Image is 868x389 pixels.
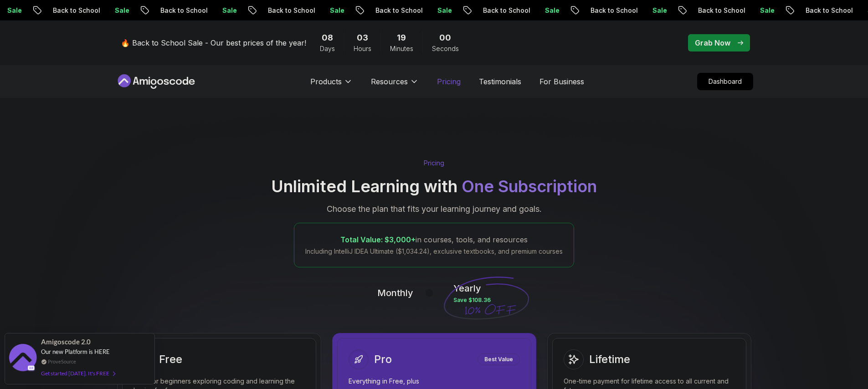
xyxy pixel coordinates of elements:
div: Get started [DATE]. It's FREE [41,368,115,379]
p: Back to School [305,6,367,15]
span: Hours [354,44,371,53]
p: Choose the plan that fits your learning journey and goals. [327,203,542,215]
p: Sale [689,6,719,15]
a: Dashboard [697,73,753,90]
p: 🔥 Back to School Sale - Our best prices of the year! [121,37,306,48]
h2: Pro [374,352,392,367]
p: Pricing [424,159,444,168]
span: Amigoscode 2.0 [41,337,91,347]
p: Products [310,76,342,87]
h2: Free [159,352,182,367]
span: Seconds [432,44,459,53]
p: Back to School [735,6,797,15]
span: Days [320,44,335,53]
img: provesource social proof notification image [9,344,36,374]
span: One Subscription [462,176,597,196]
p: Including IntelliJ IDEA Ultimate ($1,034.24), exclusive textbooks, and premium courses [305,247,563,256]
p: Everything in Free, plus [349,377,520,386]
span: 3 Hours [357,31,368,44]
h2: Lifetime [589,352,630,367]
p: Back to School [412,6,474,15]
a: For Business [539,76,584,87]
p: Best Value [479,355,519,364]
span: 8 Days [322,31,333,44]
span: 0 Seconds [439,31,451,44]
p: Sale [367,6,396,15]
p: Sale [259,6,288,15]
p: Sale [797,6,826,15]
p: Back to School [627,6,689,15]
p: in courses, tools, and resources [305,234,563,245]
button: Products [310,76,353,94]
button: Resources [371,76,419,94]
span: Our new Platform is HERE [41,348,110,355]
p: Sale [44,6,73,15]
span: Total Value: $3,000+ [340,235,416,244]
a: ProveSource [48,358,76,365]
p: Sale [474,6,503,15]
p: Monthly [377,287,413,299]
p: Back to School [197,6,259,15]
a: Testimonials [479,76,521,87]
h2: Unlimited Learning with [271,177,597,195]
p: Dashboard [698,73,753,90]
p: Back to School [520,6,582,15]
p: Grab Now [695,37,730,48]
p: Sale [152,6,181,15]
span: 19 Minutes [397,31,406,44]
a: Pricing [437,76,461,87]
span: Minutes [390,44,413,53]
p: Back to School [90,6,152,15]
p: Resources [371,76,408,87]
p: Sale [582,6,611,15]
